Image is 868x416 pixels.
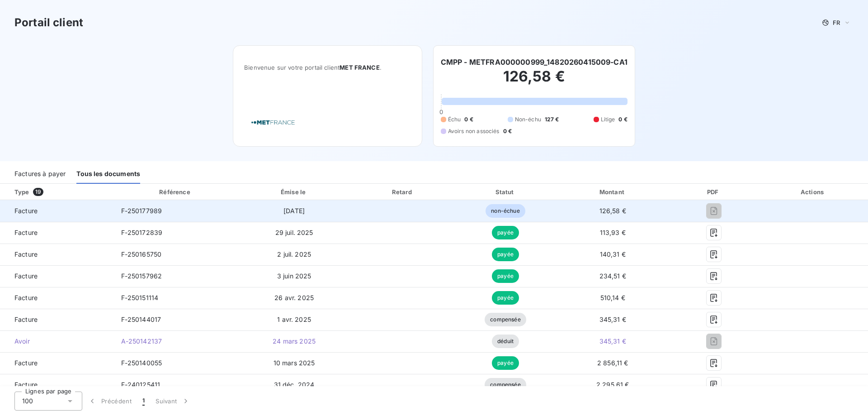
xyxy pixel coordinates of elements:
[22,397,33,406] span: 100
[7,380,107,389] span: Facture
[515,115,541,124] span: Non-échu
[7,206,107,215] span: Facture
[277,316,311,323] span: 1 avr. 2025
[121,381,160,388] span: F-240125411
[492,291,519,305] span: payée
[244,110,302,135] img: Company logo
[7,293,107,302] span: Facture
[439,108,443,115] span: 0
[599,272,626,280] span: 234,51 €
[599,207,626,215] span: 126,58 €
[596,381,629,388] span: 2 295,61 €
[273,337,316,345] span: 24 mars 2025
[121,229,163,236] span: F-250172839
[159,188,190,196] div: Référence
[600,294,625,301] span: 510,14 €
[9,187,112,196] div: Type
[492,356,519,370] span: payée
[441,67,627,95] h2: 126,58 €
[448,115,461,124] span: Échu
[7,250,107,259] span: Facture
[150,392,196,411] button: Suivant
[597,359,628,367] span: 2 856,11 €
[833,19,840,26] span: FR
[558,187,667,196] div: Montant
[441,57,627,67] h6: CMPP - METFRA000000999_14820260415009-CA1
[448,127,500,135] span: Avoirs non associés
[492,226,519,239] span: payée
[492,269,519,283] span: payée
[277,250,311,258] span: 2 juil. 2025
[274,359,315,367] span: 10 mars 2025
[464,115,473,124] span: 0 €
[485,378,526,392] span: compensée
[14,14,83,31] h3: Portail client
[7,359,107,368] span: Facture
[671,187,756,196] div: PDF
[7,337,107,346] span: Avoir
[274,294,314,301] span: 26 avr. 2025
[121,207,162,215] span: F-250177989
[121,316,161,323] span: F-250144017
[239,187,349,196] div: Émise le
[600,229,626,236] span: 113,93 €
[545,115,559,124] span: 127 €
[14,165,66,184] div: Factures à payer
[82,392,137,411] button: Précédent
[142,397,145,406] span: 1
[121,359,162,367] span: F-250140055
[274,381,315,388] span: 31 déc. 2024
[485,313,526,326] span: compensée
[599,316,626,323] span: 345,31 €
[76,165,140,184] div: Tous les documents
[275,229,313,236] span: 29 juil. 2025
[277,272,311,280] span: 3 juin 2025
[121,250,162,258] span: F-250165750
[503,127,512,135] span: 0 €
[600,250,626,258] span: 140,31 €
[760,187,866,196] div: Actions
[7,228,107,237] span: Facture
[601,115,615,124] span: Litige
[33,188,43,196] span: 19
[244,64,411,71] span: Bienvenue sur votre portail client .
[121,272,162,280] span: F-250157962
[457,187,555,196] div: Statut
[353,187,453,196] div: Retard
[492,248,519,261] span: payée
[340,64,380,71] span: MET FRANCE
[121,337,162,345] span: A-250142137
[599,337,626,345] span: 345,31 €
[283,207,305,215] span: [DATE]
[137,392,150,411] button: 1
[618,115,627,124] span: 0 €
[7,315,107,324] span: Facture
[7,272,107,281] span: Facture
[492,335,519,348] span: déduit
[121,294,159,301] span: F-250151114
[486,204,525,218] span: non-échue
